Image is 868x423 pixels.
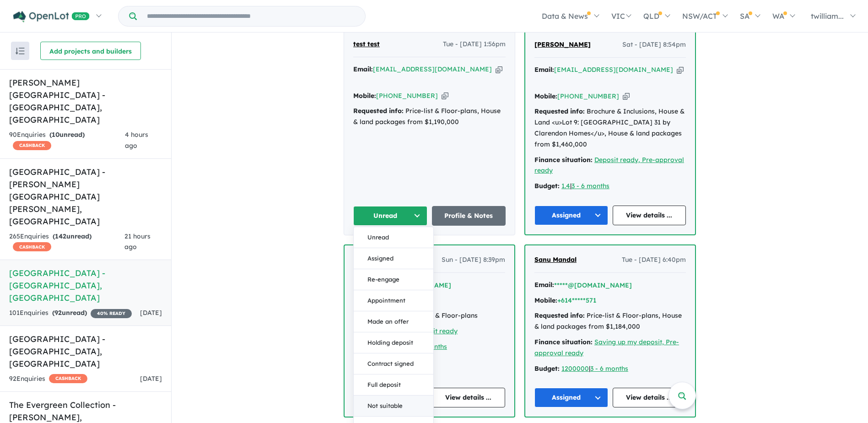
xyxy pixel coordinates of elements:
a: Profile & Notes [432,206,506,226]
button: Copy [677,65,684,75]
a: 3 - 6 months [571,182,609,190]
span: Tue - [DATE] 6:40pm [622,255,686,266]
button: Re-engage [354,269,433,290]
strong: Email: [353,65,373,73]
span: Sun - [DATE] 8:39pm [442,255,505,266]
strong: ( unread) [53,232,92,240]
span: 142 [55,232,66,240]
a: Sanu Mandal [534,255,577,266]
button: Copy [442,91,448,101]
button: Assigned [354,248,433,269]
strong: Budget: [534,364,560,373]
span: [DATE] [140,374,162,383]
a: Saving up my deposit, Pre-approval ready [534,338,679,357]
span: 92 [54,309,62,317]
span: Sanu Mandal [534,255,577,264]
div: Price-list & Floor-plans, House & land packages from $1,184,000 [534,310,686,332]
span: 21 hours ago [124,232,151,251]
span: [DATE] [140,309,162,317]
a: 1200000 [561,364,589,373]
span: CASHBACK [13,141,51,150]
h5: [PERSON_NAME][GEOGRAPHIC_DATA] - [GEOGRAPHIC_DATA] , [GEOGRAPHIC_DATA] [9,76,162,126]
a: 3 - 6 months [590,364,628,373]
button: Not suitable [354,396,433,417]
h5: [GEOGRAPHIC_DATA] - [GEOGRAPHIC_DATA] , [GEOGRAPHIC_DATA] [9,333,162,370]
button: Add projects and builders [40,42,141,60]
button: Contract signed [354,353,433,374]
a: [PERSON_NAME] [534,39,591,50]
div: 92 Enquir ies [9,374,87,385]
strong: Requested info: [534,107,585,115]
img: sort.svg [16,48,25,54]
strong: Email: [534,65,554,74]
strong: Budget: [534,182,560,190]
a: test test [353,39,380,50]
button: Holding deposit [354,332,433,353]
a: [PHONE_NUMBER] [376,92,438,100]
button: Unread [354,227,433,248]
span: Tue - [DATE] 1:56pm [443,39,506,50]
a: Deposit ready, Pre-approval ready [534,156,684,175]
div: | [534,181,686,192]
strong: Finance situation: [534,156,593,164]
a: [EMAIL_ADDRESS][DOMAIN_NAME] [554,65,673,74]
strong: Mobile: [534,92,557,100]
button: Made an offer [354,311,433,332]
button: Unread [353,206,427,226]
a: View details ... [613,388,686,407]
button: Appointment [354,290,433,311]
span: twilliam... [811,11,844,21]
button: Assigned [534,388,608,407]
strong: ( unread) [52,309,87,317]
a: View details ... [613,206,686,225]
span: CASHBACK [49,374,87,383]
h5: [GEOGRAPHIC_DATA] - [PERSON_NAME][GEOGRAPHIC_DATA][PERSON_NAME] , [GEOGRAPHIC_DATA] [9,166,162,228]
div: 90 Enquir ies [9,130,125,152]
button: Full deposit [354,374,433,396]
a: 1.4 [561,182,570,190]
button: Copy [623,92,630,101]
a: View details ... [432,388,506,407]
span: 10 [52,130,59,139]
span: Sat - [DATE] 8:54pm [622,39,686,50]
img: Openlot PRO Logo White [13,11,90,22]
strong: Mobile: [353,92,376,100]
strong: Email: [534,281,554,289]
div: Price-list & Floor-plans, House & land packages from $1,190,000 [353,106,506,128]
div: 101 Enquir ies [9,308,132,319]
button: Assigned [534,206,608,225]
span: test test [353,40,380,48]
span: CASHBACK [13,242,51,251]
div: | [534,363,686,374]
a: Deposit ready [414,327,458,335]
input: Try estate name, suburb, builder or developer [139,6,363,26]
span: [PERSON_NAME] [534,40,591,49]
span: 4 hours ago [125,130,148,150]
h5: [GEOGRAPHIC_DATA] - [GEOGRAPHIC_DATA] , [GEOGRAPHIC_DATA] [9,267,162,304]
div: Brochure & Inclusions, House & Land <u>Lot 9: [GEOGRAPHIC_DATA] 31 by Clarendon Homes</u>, House ... [534,106,686,150]
div: 265 Enquir ies [9,231,124,253]
strong: ( unread) [49,130,85,139]
strong: Finance situation: [534,338,593,346]
strong: Requested info: [353,107,404,115]
span: 40 % READY [91,309,132,318]
a: [EMAIL_ADDRESS][DOMAIN_NAME] [373,65,492,73]
button: Copy [496,65,502,74]
a: [PHONE_NUMBER] [557,92,619,100]
strong: Requested info: [534,311,585,320]
strong: Mobile: [534,296,557,304]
